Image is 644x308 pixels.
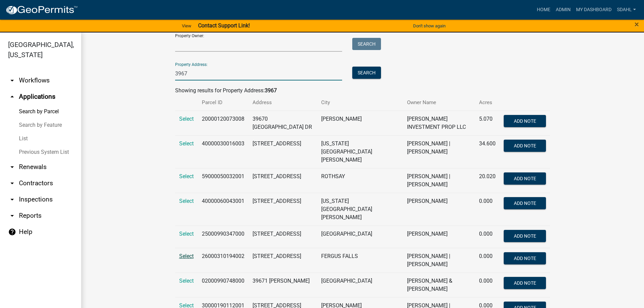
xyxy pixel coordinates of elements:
a: Select [179,140,194,147]
td: 0.000 [475,193,500,226]
td: [PERSON_NAME] | [PERSON_NAME] [403,248,475,273]
td: 39670 [GEOGRAPHIC_DATA] DR [248,111,317,135]
button: Add Note [504,140,546,152]
td: [PERSON_NAME] INVESTMENT PROP LLC [403,111,475,135]
td: 34.600 [475,135,500,168]
td: [PERSON_NAME] [403,226,475,248]
button: Add Note [504,172,546,185]
td: [GEOGRAPHIC_DATA] [317,226,403,248]
td: [STREET_ADDRESS] [248,248,317,273]
button: Don't show again [410,20,448,31]
a: My Dashboard [573,3,614,16]
i: arrow_drop_down [8,195,16,204]
td: 26000310194002 [198,248,248,273]
td: 0.000 [475,226,500,248]
span: Add Note [514,175,536,181]
i: arrow_drop_down [8,179,16,187]
button: Add Note [504,277,546,289]
td: 25000990347000 [198,226,248,248]
a: Select [179,198,194,204]
td: 5.070 [475,111,500,135]
button: Add Note [504,252,546,264]
a: Select [179,253,194,259]
span: Add Note [514,118,536,123]
th: Acres [475,95,500,111]
button: Add Note [504,115,546,127]
td: 0.000 [475,248,500,273]
i: help [8,228,16,236]
td: [US_STATE][GEOGRAPHIC_DATA][PERSON_NAME] [317,135,403,168]
span: Add Note [514,143,536,148]
td: [STREET_ADDRESS] [248,135,317,168]
td: 02000990748000 [198,273,248,297]
i: arrow_drop_down [8,212,16,220]
strong: 3967 [265,87,277,94]
td: 20.020 [475,168,500,193]
button: Search [352,38,381,50]
td: 39671 [PERSON_NAME] [248,273,317,297]
td: [PERSON_NAME] | [PERSON_NAME] [403,135,475,168]
a: Select [179,116,194,122]
td: [PERSON_NAME] & [PERSON_NAME] [403,273,475,297]
button: Search [352,67,381,79]
a: Select [179,278,194,284]
td: [GEOGRAPHIC_DATA] [317,273,403,297]
i: arrow_drop_up [8,93,16,101]
a: View [179,20,194,31]
th: Address [248,95,317,111]
span: Add Note [514,280,536,285]
a: Home [534,3,553,16]
td: [STREET_ADDRESS] [248,168,317,193]
span: Add Note [514,200,536,206]
td: [US_STATE][GEOGRAPHIC_DATA][PERSON_NAME] [317,193,403,226]
td: [STREET_ADDRESS] [248,226,317,248]
th: City [317,95,403,111]
a: Select [179,231,194,237]
button: Add Note [504,230,546,242]
i: arrow_drop_down [8,163,16,171]
span: Add Note [514,255,536,261]
td: ROTHSAY [317,168,403,193]
td: 40000030016003 [198,135,248,168]
a: sdahl [614,3,639,16]
a: Select [179,173,194,180]
td: [PERSON_NAME] [403,193,475,226]
i: arrow_drop_down [8,76,16,85]
td: 40000060043001 [198,193,248,226]
th: Parcel ID [198,95,248,111]
strong: Contact Support Link! [198,22,250,29]
td: [STREET_ADDRESS] [248,193,317,226]
td: 59000050032001 [198,168,248,193]
div: Showing results for Property Address: [175,87,550,95]
span: Add Note [514,233,536,238]
td: 0.000 [475,273,500,297]
td: FERGUS FALLS [317,248,403,273]
span: × [635,20,639,29]
td: [PERSON_NAME] [317,111,403,135]
a: Admin [553,3,573,16]
button: Close [635,20,639,28]
th: Owner Name [403,95,475,111]
td: [PERSON_NAME] | [PERSON_NAME] [403,168,475,193]
td: 20000120073008 [198,111,248,135]
button: Add Note [504,197,546,209]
